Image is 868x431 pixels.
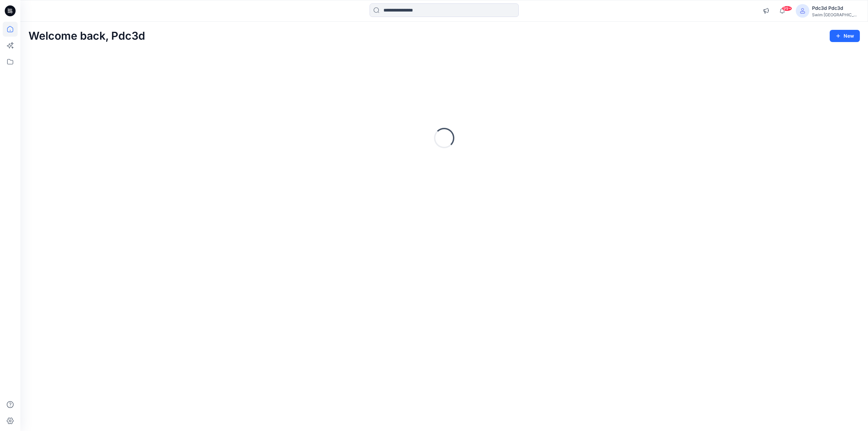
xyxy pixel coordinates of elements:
button: New [830,30,860,42]
div: Pdc3d Pdc3d [812,4,860,12]
svg: avatar [800,8,805,14]
span: 99+ [782,6,792,11]
div: Swim [GEOGRAPHIC_DATA] [812,12,860,17]
h2: Welcome back, Pdc3d [28,30,145,42]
